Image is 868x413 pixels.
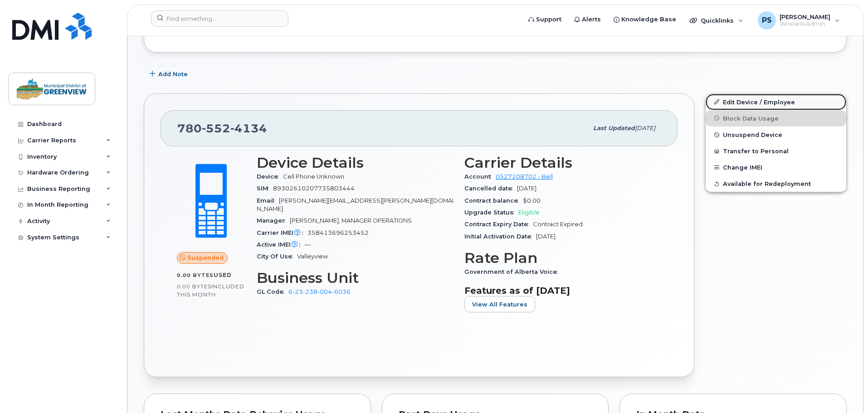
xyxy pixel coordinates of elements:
[202,121,230,135] span: 552
[536,15,561,24] span: Support
[177,272,214,278] span: 0.00 Bytes
[522,10,568,29] a: Support
[780,20,830,28] span: Wireless Admin
[593,125,635,131] span: Last updated
[536,233,556,240] span: [DATE]
[464,233,536,240] span: Initial Activation Date
[683,11,750,29] div: Quicklinks
[496,173,553,180] a: 0527208702 - Bell
[701,17,734,24] span: Quicklinks
[523,197,541,204] span: $0.00
[751,11,846,29] div: Peter Stoodley
[214,272,232,278] span: used
[283,173,344,180] span: Cell Phone Unknown
[464,221,533,228] span: Contract Expiry Date
[187,253,224,262] span: Suspended
[290,217,412,224] span: [PERSON_NAME], MANAGER OPERATIONS
[177,121,267,135] span: 780
[464,285,661,296] h3: Features as of [DATE]
[257,173,283,180] span: Device
[706,159,846,175] button: Change IMEI
[297,253,328,260] span: Valleyview
[144,66,195,83] button: Add Note
[568,10,607,29] a: Alerts
[464,268,562,275] span: Government of Alberta Voice
[464,155,661,171] h3: Carrier Details
[257,270,454,286] h3: Business Unit
[288,288,351,295] a: 6-23-238-004-6036
[177,283,211,290] span: 0.00 Bytes
[533,221,583,228] span: Contract Expired
[706,143,846,159] button: Transfer to Personal
[257,253,297,260] span: City Of Use
[257,155,454,171] h3: Device Details
[151,10,288,27] input: Find something...
[723,180,811,187] span: Available for Redeployment
[257,185,273,192] span: SIM
[582,15,601,24] span: Alerts
[464,173,496,180] span: Account
[607,10,683,29] a: Knowledge Base
[762,15,772,26] span: PS
[177,283,244,298] span: included this month
[464,209,518,216] span: Upgrade Status
[305,241,311,248] span: —
[464,185,517,192] span: Cancelled date
[706,175,846,192] button: Available for Redeployment
[517,185,536,192] span: [DATE]
[257,197,279,204] span: Email
[464,296,535,312] button: View All Features
[257,288,288,295] span: GL Code
[464,250,661,266] h3: Rate Plan
[518,209,540,216] span: Eligible
[257,197,454,212] span: [PERSON_NAME][EMAIL_ADDRESS][PERSON_NAME][DOMAIN_NAME]
[723,131,782,138] span: Unsuspend Device
[706,94,846,110] a: Edit Device / Employee
[635,125,655,131] span: [DATE]
[464,197,523,204] span: Contract balance
[158,70,188,78] span: Add Note
[706,110,846,126] button: Block Data Usage
[230,121,267,135] span: 4134
[257,217,290,224] span: Manager
[307,229,369,236] span: 358413696253452
[780,13,830,20] span: [PERSON_NAME]
[706,126,846,143] button: Unsuspend Device
[472,300,527,309] span: View All Features
[257,241,305,248] span: Active IMEI
[257,229,307,236] span: Carrier IMEI
[621,15,676,24] span: Knowledge Base
[273,185,355,192] span: 89302610207735803444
